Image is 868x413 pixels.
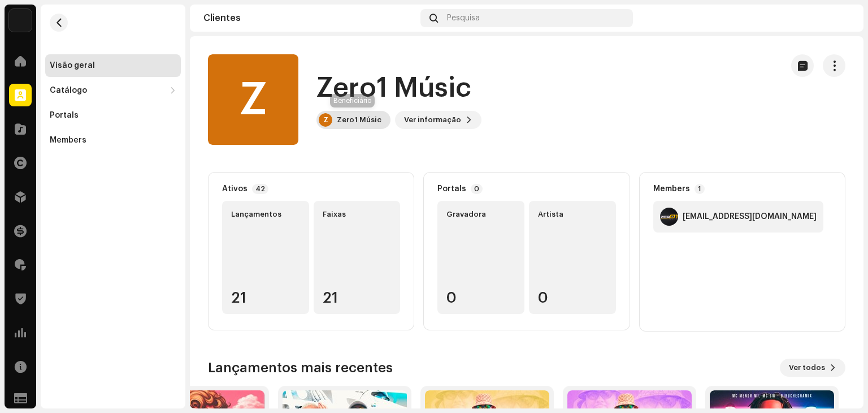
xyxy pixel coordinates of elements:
[208,359,393,377] h3: Lançamentos mais recentes
[316,70,471,106] h1: Zero1 Músic
[45,104,181,127] re-m-nav-item: Portals
[323,210,392,219] div: Faixas
[222,184,248,193] div: Ativos
[337,115,381,124] div: Zero1 Músic
[395,111,481,129] button: Ver informação
[437,184,466,193] div: Portals
[780,359,845,377] button: Ver todos
[653,184,690,193] div: Members
[50,61,95,70] div: Visão geral
[683,212,817,221] div: selo@zero1music.com.br
[789,356,825,379] span: Ver todos
[45,129,181,152] re-m-nav-item: Members
[832,9,850,27] img: d5fcb490-8619-486f-abee-f37e7aa619ed
[471,184,483,194] p-badge: 0
[319,113,332,127] div: Z
[404,109,461,131] span: Ver informação
[50,111,79,120] div: Portals
[45,79,181,102] re-m-nav-dropdown: Catálogo
[538,210,607,219] div: Artista
[50,136,86,145] div: Members
[50,86,87,95] div: Catálogo
[208,54,298,145] div: Z
[9,9,32,32] img: cd9a510e-9375-452c-b98b-71401b54d8f9
[446,210,515,219] div: Gravadora
[45,54,181,77] re-m-nav-item: Visão geral
[252,184,268,194] p-badge: 42
[231,210,300,219] div: Lançamentos
[695,184,705,194] p-badge: 1
[203,14,416,23] div: Clientes
[447,14,480,23] span: Pesquisa
[660,208,678,226] img: 43ab5c6d-9822-446a-825b-8e46f7096360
